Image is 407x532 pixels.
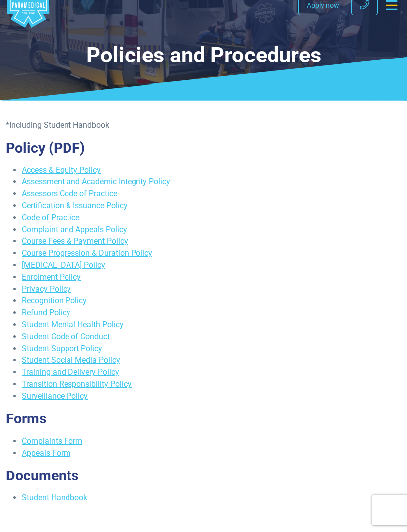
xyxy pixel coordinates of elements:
a: Student Mental Health Policy [22,320,124,329]
a: Privacy Policy [22,284,71,294]
a: Student Social Media Policy [22,355,120,365]
h2: Documents [6,467,401,484]
h1: Policies and Procedures [6,43,401,68]
a: Recognition Policy [22,296,87,305]
a: [MEDICAL_DATA] Policy [22,260,105,270]
h2: Forms [6,410,401,427]
a: Complaint and Appeals Policy [22,225,127,234]
a: Student Code of Conduct [22,332,110,341]
a: Access & Equity Policy [22,165,101,175]
a: Enrolment Policy [22,272,81,282]
h2: Policy (PDF) [6,139,401,156]
p: *Including Student Handbook [6,119,401,131]
a: Course Progression & Duration Policy [22,248,152,258]
a: Assessment and Academic Integrity Policy [22,177,170,186]
a: Complaints Form [22,436,82,446]
a: Refund Policy [22,308,70,317]
a: Transition Responsibility Policy [22,379,132,389]
a: Appeals Form [22,448,70,458]
a: Training and Delivery Policy [22,367,119,377]
a: Certification & Issuance Policy [22,201,128,210]
a: Surveillance Policy [22,391,88,401]
a: Student Support Policy [22,344,102,353]
a: Assessors Code of Practice [22,189,117,198]
a: Code of Practice [22,213,79,222]
a: Course Fees & Payment Policy [22,236,128,246]
a: Student Handbook [22,493,87,502]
